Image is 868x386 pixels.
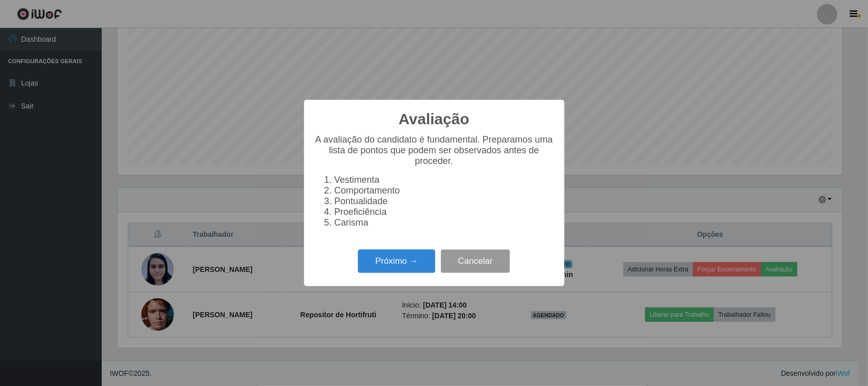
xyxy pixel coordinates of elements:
[335,185,554,196] li: Comportamento
[441,250,510,273] button: Cancelar
[335,207,554,217] li: Proeficiência
[314,134,554,167] p: A avaliação do candidato é fundamental. Preparamos uma lista de pontos que podem ser observados a...
[335,175,554,185] li: Vestimenta
[335,217,554,228] li: Carisma
[399,110,469,128] h2: Avaliação
[358,250,435,273] button: Próximo →
[335,196,554,207] li: Pontualidade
